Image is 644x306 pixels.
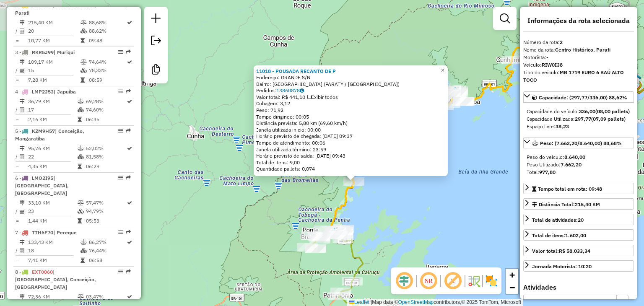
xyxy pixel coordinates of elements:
[86,115,126,124] td: 06:35
[28,238,80,246] td: 133,43 KM
[496,10,513,27] a: Exibir filtros
[32,49,54,55] span: RKR5J99
[148,61,164,80] a: Criar modelo
[80,78,85,83] i: Tempo total em rota
[506,281,518,294] a: Zoom out
[15,153,19,161] td: /
[579,108,595,114] strong: 336,00
[80,29,87,34] i: % de utilização da cubagem
[20,240,25,245] i: Distância Total
[127,60,132,65] i: Rota otimizada
[523,46,634,54] div: Nome da rota:
[532,217,584,223] span: Total de atividades:
[80,20,87,25] i: % de utilização do peso
[118,175,123,180] em: Opções
[78,117,82,122] i: Tempo total em rota
[523,245,634,256] a: Valor total:R$ 58.033,34
[54,88,76,95] span: | Japuíba
[20,99,25,104] i: Distância Total
[15,162,19,171] td: =
[78,164,82,169] i: Tempo total em rota
[28,199,77,207] td: 33,10 KM
[527,169,631,176] div: Total:
[86,162,126,171] td: 06:29
[523,198,634,210] a: Distância Total:215,40 KM
[15,106,19,114] td: /
[15,229,77,236] span: 7 -
[509,270,515,280] span: +
[15,128,84,142] span: 5 -
[78,107,84,112] i: % de utilização da cubagem
[15,269,96,290] span: 8 -
[539,94,627,101] span: Capacidade: (297,77/336,00) 88,62%
[256,74,445,81] div: Endereço: GRANDE S/N
[527,154,585,160] span: Peso do veículo:
[523,91,634,103] a: Capacidade: (297,77/336,00) 88,62%
[450,86,461,97] img: RN Paraty
[88,66,126,75] td: 78,33%
[15,217,19,225] td: =
[371,299,372,305] span: |
[126,175,131,180] em: Rota exportada
[595,108,630,114] strong: (08,00 pallets)
[32,229,53,236] span: TTH6F70
[32,269,53,275] span: EXT0060
[20,107,25,112] i: Total de Atividades
[329,227,340,238] img: Paraty
[256,107,445,114] div: Peso: 71,92
[532,232,586,239] div: Total de itens:
[276,87,304,93] a: 13860878
[256,127,445,133] div: Janela utilizada início: 00:00
[565,232,586,239] strong: 1.602,00
[78,218,82,223] i: Tempo total em rota
[88,36,126,45] td: 09:48
[527,108,631,115] div: Capacidade do veículo:
[256,67,445,172] div: Tempo de atendimento: 00:06
[28,18,80,27] td: 215,40 KM
[20,146,25,151] i: Distância Total
[506,269,518,281] a: Zoom in
[523,61,634,69] div: Veículo:
[15,246,19,255] td: /
[88,246,126,255] td: 76,44%
[15,88,76,95] span: 4 -
[15,115,19,124] td: =
[78,209,84,214] i: % de utilização da cubagem
[86,144,126,153] td: 52,02%
[523,69,624,83] strong: MB 1719 EURO 6 BAÚ ALTO TOCO
[32,175,53,181] span: LMO2I95
[523,260,634,272] a: Jornada Motorista: 10:20
[80,248,87,253] i: % de utilização da cubagem
[20,20,25,25] i: Distância Total
[127,146,132,151] i: Rota otimizada
[398,299,434,305] a: OpenStreetMap
[28,162,77,171] td: 4,35 KM
[256,67,336,74] a: 11018 - POUSADA RECANTO DE P
[15,269,96,290] span: | [GEOGRAPHIC_DATA], Conceição, [GEOGRAPHIC_DATA]
[256,81,445,88] div: Bairro: [GEOGRAPHIC_DATA] (PARATY / [GEOGRAPHIC_DATA])
[527,115,631,123] div: Capacidade Utilizada:
[443,271,463,291] span: Exibir rótulo
[523,69,634,84] div: Tipo do veículo:
[88,27,126,35] td: 88,62%
[15,256,19,265] td: =
[418,271,439,291] span: Ocultar NR
[28,144,77,153] td: 95,76 KM
[15,76,19,84] td: =
[575,116,591,122] strong: 297,77
[28,293,77,301] td: 72,36 KM
[20,294,25,299] i: Distância Total
[256,120,445,127] div: Distância prevista: 5,80 km (69,60 km/h)
[80,258,85,263] i: Tempo total em rota
[54,49,75,55] span: | Muriqui
[28,246,80,255] td: 18
[28,36,80,45] td: 10,77 KM
[78,146,84,151] i: % de utilização do peso
[32,88,54,95] span: LMP2J53
[20,60,25,65] i: Distância Total
[509,282,515,293] span: −
[86,97,126,106] td: 69,28%
[20,154,25,159] i: Total de Atividades
[559,248,590,254] strong: R$ 58.033,34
